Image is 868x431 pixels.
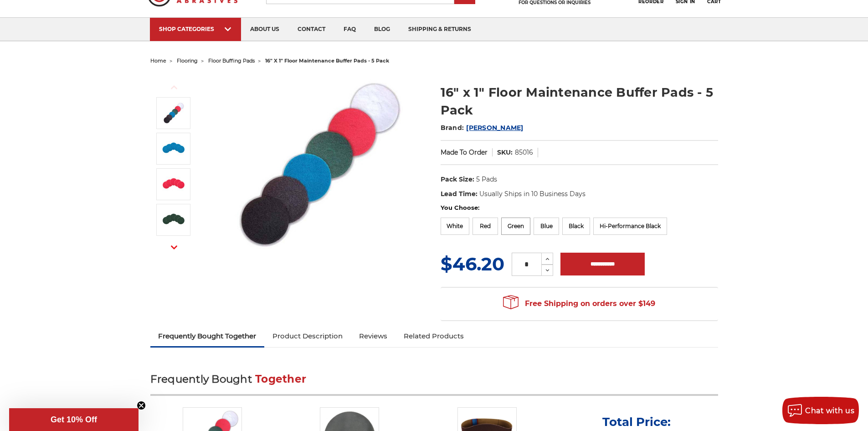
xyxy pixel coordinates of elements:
img: 16" Red Floor Maintenance Buffer Pads - 5 Pack [162,173,185,196]
a: Reviews [351,326,395,346]
span: $46.20 [441,253,504,275]
a: shipping & returns [399,18,480,41]
button: Chat with us [782,397,859,424]
span: Get 10% Off [51,415,97,424]
span: Together [255,373,306,385]
span: 16" x 1" floor maintenance buffer pads - 5 pack [265,57,389,64]
button: Previous [163,78,185,97]
dd: Usually Ships in 10 Business Days [479,189,586,199]
span: Brand: [441,124,464,132]
span: Chat with us [805,406,854,415]
span: Made To Order [441,148,488,156]
div: SHOP CATEGORIES [159,26,232,32]
a: flooring [177,57,198,64]
span: Free Shipping on orders over $149 [503,295,655,313]
a: home [150,57,166,64]
span: Frequently Bought [150,373,252,385]
p: Total Price: [602,415,671,429]
a: Frequently Bought Together [150,326,265,346]
button: Close teaser [137,401,146,410]
dt: Pack Size: [441,175,474,184]
a: contact [288,18,334,41]
a: Related Products [395,326,472,346]
h1: 16" x 1" Floor Maintenance Buffer Pads - 5 Pack [441,83,718,119]
a: [PERSON_NAME] [466,124,523,132]
label: You Choose: [441,203,718,213]
dt: Lead Time: [441,189,478,199]
a: floor buffing pads [208,57,255,64]
dd: 5 Pads [476,175,497,184]
img: 16" Floor Maintenance Buffer Pads - 5 Pack [228,74,411,256]
img: 16" Green Floor Maintenance Buffer Pads - 5 Pack [162,208,185,231]
a: blog [365,18,399,41]
dd: 85016 [515,148,533,157]
div: Get 10% OffClose teaser [9,408,139,431]
button: Next [163,238,185,257]
a: faq [334,18,365,41]
img: 16" Blue Floor Maintenance Buffer Pads - 5 Pack [162,137,185,160]
img: 16" Floor Maintenance Buffer Pads - 5 Pack [162,102,185,125]
dt: SKU: [497,148,513,157]
a: about us [241,18,288,41]
a: Product Description [264,326,351,346]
